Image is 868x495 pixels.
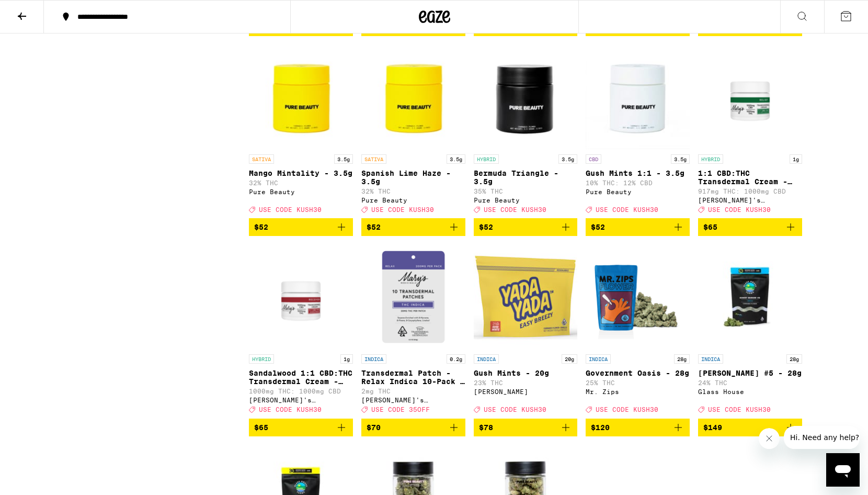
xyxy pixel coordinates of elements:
p: INDICA [361,354,386,364]
a: Open page for Donny Burger #5 - 28g from Glass House [698,244,802,418]
p: 1g [790,154,802,164]
iframe: Button to launch messaging window [826,453,860,487]
a: Open page for Mango Mintality - 3.5g from Pure Beauty [249,44,353,218]
a: Open page for Gush Mints - 20g from Yada Yada [474,244,578,418]
p: 24% THC [698,379,802,386]
a: Open page for Bermuda Triangle - 3.5g from Pure Beauty [474,44,578,218]
p: Spanish Lime Haze - 3.5g [361,169,465,186]
button: Add to bag [586,218,690,236]
span: USE CODE KUSH30 [708,206,771,213]
button: Add to bag [361,218,465,236]
iframe: Message from company [784,426,860,449]
div: [PERSON_NAME] [474,388,578,395]
p: 1000mg THC: 1000mg CBD [249,388,353,395]
p: 20g [562,354,577,364]
span: $70 [367,423,381,432]
span: USE CODE KUSH30 [708,407,771,413]
a: Open page for Spanish Lime Haze - 3.5g from Pure Beauty [361,44,465,218]
p: 3.5g [334,154,353,164]
img: Mary's Medicinals - Sandalwood 1:1 CBD:THC Transdermal Cream - 1000mg [249,244,353,349]
div: Pure Beauty [586,188,690,195]
span: $52 [479,223,493,231]
img: Mary's Medicinals - Transdermal Patch - Relax Indica 10-Pack - 200mg [361,244,465,349]
p: Bermuda Triangle - 3.5g [474,169,578,186]
span: USE CODE 35OFF [371,407,430,413]
span: $52 [591,223,605,231]
p: 1:1 CBD:THC Transdermal Cream - 1000mg [698,169,802,186]
div: Pure Beauty [361,197,465,204]
img: Pure Beauty - Gush Mints 1:1 - 3.5g [586,44,690,149]
img: Mr. Zips - Government Oasis - 28g [586,244,690,349]
img: Mary's Medicinals - 1:1 CBD:THC Transdermal Cream - 1000mg [698,44,802,149]
p: 917mg THC: 1000mg CBD [698,188,802,195]
span: $65 [254,423,268,432]
p: Government Oasis - 28g [586,369,690,377]
a: Open page for Sandalwood 1:1 CBD:THC Transdermal Cream - 1000mg from Mary's Medicinals [249,244,353,418]
button: Add to bag [698,419,802,436]
button: Add to bag [586,419,690,436]
p: HYBRID [474,154,499,164]
p: HYBRID [698,154,723,164]
span: $52 [254,223,268,231]
p: [PERSON_NAME] #5 - 28g [698,369,802,377]
span: USE CODE KUSH30 [259,407,322,413]
p: 32% THC [249,179,353,186]
button: Add to bag [249,419,353,436]
div: [PERSON_NAME]'s Medicinals [698,197,802,204]
span: USE CODE KUSH30 [596,407,658,413]
p: 3.5g [558,154,577,164]
button: Add to bag [361,419,465,436]
div: [PERSON_NAME]'s Medicinals [249,397,353,403]
div: [PERSON_NAME]'s Medicinals [361,397,465,403]
a: Open page for 1:1 CBD:THC Transdermal Cream - 1000mg from Mary's Medicinals [698,44,802,218]
span: USE CODE KUSH30 [484,206,546,213]
div: Pure Beauty [249,188,353,195]
span: USE CODE KUSH30 [596,206,658,213]
button: Add to bag [474,419,578,436]
p: CBD [586,154,601,164]
img: Pure Beauty - Bermuda Triangle - 3.5g [474,44,578,149]
img: Glass House - Donny Burger #5 - 28g [698,244,802,349]
p: 0.2g [447,354,465,364]
div: Glass House [698,388,802,395]
iframe: Close message [759,428,780,449]
div: Mr. Zips [586,388,690,395]
p: 10% THC: 12% CBD [586,179,690,186]
p: 1g [340,354,353,364]
span: $52 [367,223,381,231]
p: 28g [674,354,690,364]
p: Mango Mintality - 3.5g [249,169,353,177]
img: Pure Beauty - Spanish Lime Haze - 3.5g [361,44,465,149]
p: SATIVA [361,154,386,164]
p: Gush Mints 1:1 - 3.5g [586,169,690,177]
p: 3.5g [671,154,690,164]
p: 3.5g [447,154,465,164]
span: USE CODE KUSH30 [484,407,546,413]
a: Open page for Government Oasis - 28g from Mr. Zips [586,244,690,418]
p: SATIVA [249,154,274,164]
img: Pure Beauty - Mango Mintality - 3.5g [249,44,353,149]
span: $149 [703,423,722,432]
div: Pure Beauty [474,197,578,204]
p: 23% THC [474,379,578,386]
p: Transdermal Patch - Relax Indica 10-Pack - 200mg [361,369,465,386]
span: USE CODE KUSH30 [371,206,434,213]
span: $65 [703,223,717,231]
span: $120 [591,423,610,432]
a: Open page for Transdermal Patch - Relax Indica 10-Pack - 200mg from Mary's Medicinals [361,244,465,418]
p: 28g [786,354,802,364]
p: INDICA [586,354,611,364]
p: INDICA [698,354,723,364]
p: 25% THC [586,379,690,386]
button: Add to bag [698,218,802,236]
p: Sandalwood 1:1 CBD:THC Transdermal Cream - 1000mg [249,369,353,386]
p: INDICA [474,354,499,364]
p: 2mg THC [361,388,465,395]
span: $78 [479,423,493,432]
a: Open page for Gush Mints 1:1 - 3.5g from Pure Beauty [586,44,690,218]
p: 35% THC [474,188,578,195]
span: USE CODE KUSH30 [259,206,322,213]
p: HYBRID [249,354,274,364]
p: Gush Mints - 20g [474,369,578,377]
